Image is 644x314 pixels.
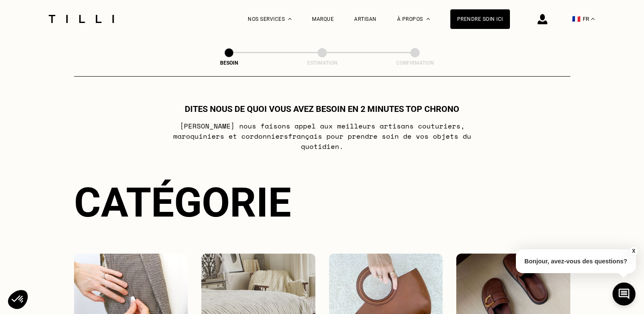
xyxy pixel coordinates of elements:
img: menu déroulant [591,18,595,20]
div: Besoin [186,60,272,66]
img: Menu déroulant [288,18,292,20]
button: X [629,246,638,256]
img: Menu déroulant à propos [426,18,430,20]
img: icône connexion [538,14,547,24]
a: Prendre soin ici [450,9,510,29]
div: Catégorie [74,179,570,226]
div: Confirmation [372,60,458,66]
img: Logo du service de couturière Tilli [46,15,117,23]
h1: Dites nous de quoi vous avez besoin en 2 minutes top chrono [185,104,459,114]
a: Marque [312,16,334,22]
div: Estimation [280,60,365,66]
p: [PERSON_NAME] nous faisons appel aux meilleurs artisans couturiers , maroquiniers et cordonniers ... [153,121,491,151]
span: 🇫🇷 [572,15,581,23]
a: Artisan [354,16,377,22]
p: Bonjour, avez-vous des questions? [516,249,636,273]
